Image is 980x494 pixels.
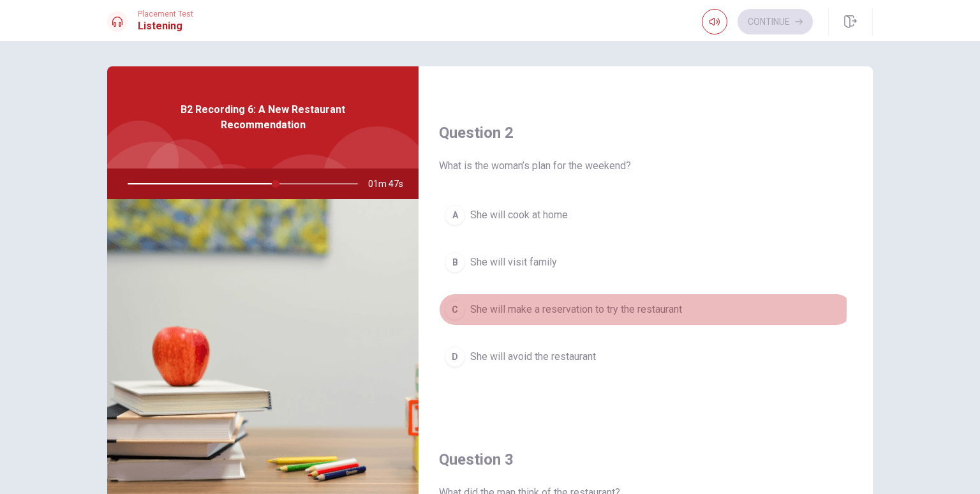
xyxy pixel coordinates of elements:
div: B [445,252,465,273]
button: CShe will make a reservation to try the restaurant [439,294,852,326]
span: She will cook at home [470,207,568,223]
h4: Question 2 [439,123,852,143]
button: BShe will visit family [439,246,852,278]
div: C [445,299,465,320]
h4: Question 3 [439,449,852,470]
span: 01m 47s [368,168,413,199]
button: AShe will cook at home [439,199,852,231]
span: Placement Test [138,10,193,19]
div: A [445,205,465,225]
span: She will make a reservation to try the restaurant [470,302,682,317]
h1: Listening [138,19,193,34]
div: D [445,347,465,367]
span: She will visit family [470,255,557,270]
button: DShe will avoid the restaurant [439,341,852,373]
span: What is the woman’s plan for the weekend? [439,158,852,174]
span: B2 Recording 6: A New Restaurant Recommendation [149,102,377,133]
span: She will avoid the restaurant [470,349,596,364]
